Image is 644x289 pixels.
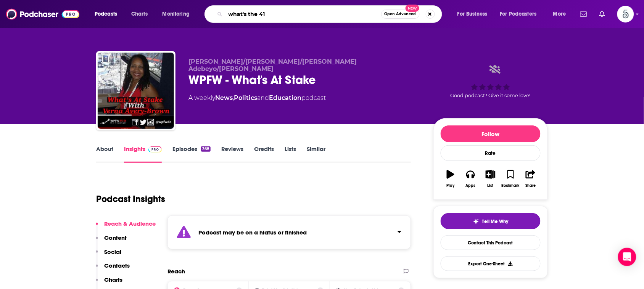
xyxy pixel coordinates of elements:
span: , [233,94,234,101]
a: Episodes368 [172,145,211,163]
button: Apps [460,165,480,193]
a: Similar [307,145,325,163]
img: User Profile [617,6,634,22]
button: List [481,165,501,193]
span: For Podcasters [500,9,537,19]
a: Charts [126,8,152,20]
a: About [96,145,113,163]
img: Podchaser Pro [148,146,162,153]
a: Lists [285,145,296,163]
button: Social [96,248,121,262]
button: Open AdvancedNew [381,10,420,19]
button: open menu [495,8,548,20]
button: Show profile menu [617,6,634,22]
button: Follow [441,125,541,142]
button: Share [521,165,541,193]
div: Share [525,183,536,188]
p: Contacts [104,262,130,269]
span: Monitoring [163,9,190,19]
a: Show notifications dropdown [596,8,608,21]
button: tell me why sparkleTell Me Why [441,213,541,229]
span: New [406,5,419,12]
span: More [553,9,566,19]
span: and [257,94,269,101]
img: Podchaser - Follow, Share and Rate Podcasts [6,7,79,21]
div: Bookmark [502,183,520,188]
span: For Business [457,9,488,19]
span: Tell Me Why [482,218,509,225]
button: open menu [548,8,576,20]
img: WPFW - What's At Stake [98,53,174,129]
a: Show notifications dropdown [577,8,590,21]
span: [PERSON_NAME]/[PERSON_NAME]/[PERSON_NAME] Adebeyo/[PERSON_NAME] [188,58,357,72]
div: 368 [201,146,211,152]
span: Logged in as Spiral5-G2 [617,6,634,22]
button: open menu [452,8,497,20]
button: open menu [89,8,127,20]
span: Good podcast? Give it some love! [451,93,531,98]
button: Play [441,165,460,193]
div: Play [447,183,455,188]
p: Reach & Audience [104,220,156,227]
div: List [488,183,494,188]
button: open menu [157,8,200,20]
div: Good podcast? Give it some love! [433,58,548,105]
strong: Podcast may be on a hiatus or finished [198,229,307,236]
div: Rate [441,145,541,161]
a: Credits [254,145,274,163]
a: Contact This Podcast [441,235,541,250]
span: Open Advanced [385,12,416,16]
div: A weekly podcast [188,93,326,103]
input: Search podcasts, credits, & more... [225,8,381,20]
button: Contacts [96,262,130,276]
a: News [215,94,233,101]
button: Reach & Audience [96,220,156,234]
p: Social [104,248,121,255]
section: Click to expand status details [167,215,411,249]
a: InsightsPodchaser Pro [124,145,162,163]
p: Content [104,234,127,241]
div: Search podcasts, credits, & more... [212,5,449,23]
span: Charts [131,9,148,19]
a: Politics [234,94,257,101]
button: Bookmark [501,165,520,193]
h2: Reach [167,268,185,275]
img: tell me why sparkle [473,218,479,225]
span: Podcasts [95,9,117,19]
button: Export One-Sheet [441,256,541,271]
p: Charts [104,276,122,283]
div: Open Intercom Messenger [618,248,636,266]
button: Content [96,234,127,248]
a: Reviews [221,145,243,163]
h1: Podcast Insights [96,193,165,205]
div: Apps [466,183,476,188]
a: Education [269,94,301,101]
